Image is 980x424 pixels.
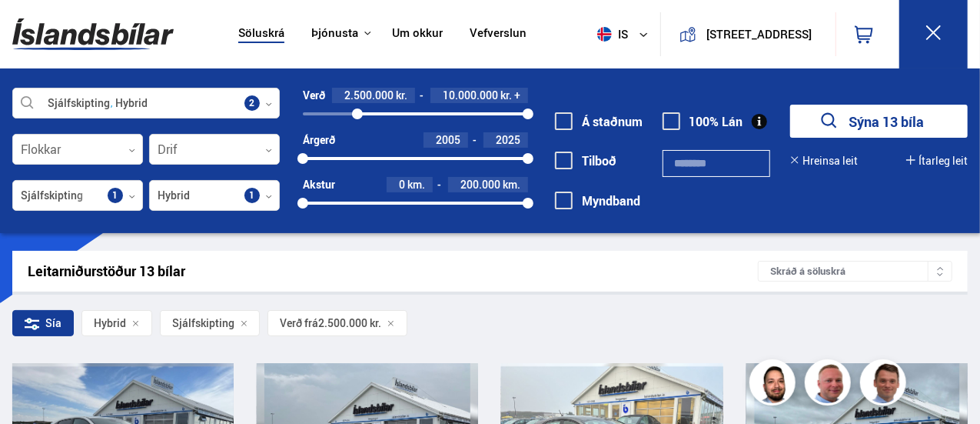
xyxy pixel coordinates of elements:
label: 100% Lán [663,115,743,129]
span: Sjálfskipting [172,317,234,329]
button: Hreinsa leit [790,155,858,167]
span: + [514,89,520,102]
a: [STREET_ADDRESS] [669,12,826,56]
img: FbJEzSuNWCJXmdc-.webp [862,362,909,408]
span: 2.500.000 [344,88,394,102]
div: Árgerð [303,134,335,146]
img: svg+xml;base64,PHN2ZyB4bWxucz0iaHR0cDovL3d3dy53My5vcmcvMjAwMC9zdmciIHdpZHRoPSI1MTIiIGhlaWdodD0iNT... [597,27,612,42]
button: [STREET_ADDRESS] [703,28,816,41]
img: nhp88E3Fdnt1Opn2.png [752,362,798,408]
div: Skráð á söluskrá [758,261,952,282]
button: Þjónusta [311,26,358,41]
a: Um okkur [392,26,443,42]
div: Leitarniðurstöður 13 bílar [28,263,758,279]
label: Myndband [555,194,640,208]
img: G0Ugv5HjCgRt.svg [12,9,174,59]
div: Verð [303,89,325,102]
span: kr. [500,89,512,102]
span: 200.000 [460,177,500,192]
a: Söluskrá [238,26,284,42]
span: 2025 [496,132,520,147]
img: siFngHWaQ9KaOqBr.png [807,362,853,408]
button: Ítarleg leit [906,155,968,167]
span: is [591,27,630,42]
span: km. [407,179,425,191]
span: 2.500.000 kr. [318,317,381,329]
span: Hybrid [94,317,126,329]
span: Verð frá [280,317,318,329]
button: Open LiveChat chat widget [12,6,58,52]
span: kr. [396,89,407,102]
span: 10.000.000 [443,88,498,102]
button: Sýna 13 bíla [790,105,968,138]
label: Á staðnum [555,115,643,129]
button: is [591,12,660,57]
span: 2005 [436,132,460,147]
span: 0 [399,177,405,192]
label: Tilboð [555,154,616,168]
div: Sía [12,310,74,336]
a: Vefverslun [470,26,527,42]
div: Akstur [303,179,335,191]
span: km. [503,179,520,191]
